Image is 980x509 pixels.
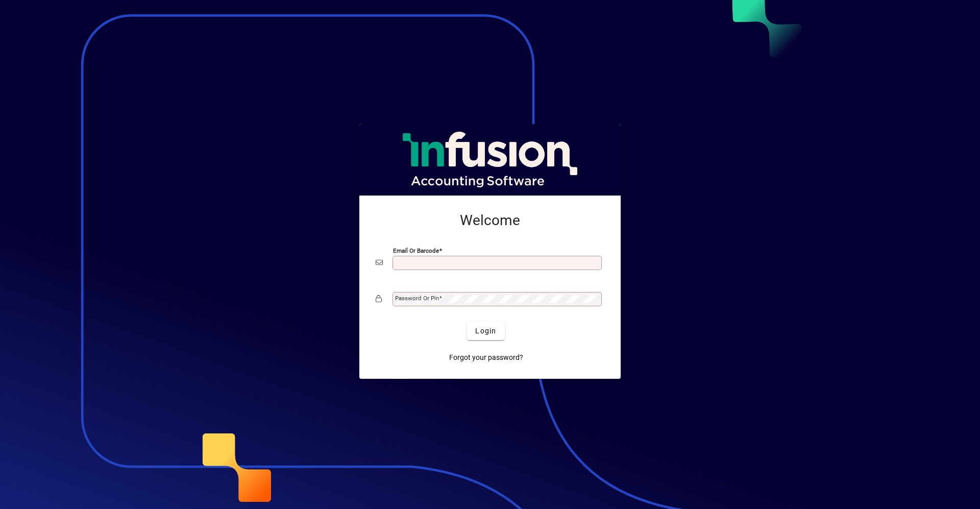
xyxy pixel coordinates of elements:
[445,348,527,367] a: Forgot your password?
[393,247,439,254] mat-label: Email or Barcode
[449,352,523,363] span: Forgot your password?
[376,212,604,229] h2: Welcome
[467,322,504,340] button: Login
[475,326,496,336] span: Login
[395,295,439,302] mat-label: Password or Pin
